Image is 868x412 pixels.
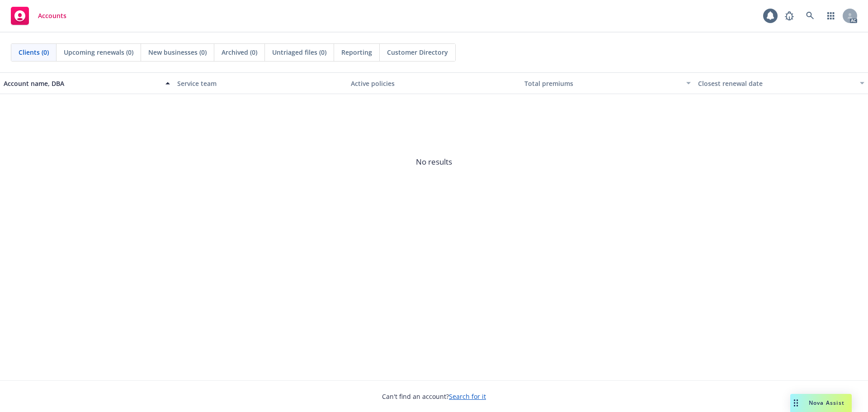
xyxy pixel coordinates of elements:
span: Untriaged files (0) [272,47,326,57]
a: Search for it [449,392,486,401]
div: Closest renewal date [698,79,854,88]
span: Reporting [341,47,372,57]
span: Nova Assist [809,399,844,407]
span: Upcoming renewals (0) [64,47,133,57]
div: Account name, DBA [4,79,160,88]
a: Search [801,7,819,25]
span: New businesses (0) [148,47,207,57]
div: Service team [177,79,344,88]
button: Closest renewal date [694,72,868,94]
span: Can't find an account? [382,392,486,401]
span: Clients (0) [19,47,49,57]
a: Switch app [822,7,840,25]
button: Active policies [347,72,521,94]
div: Drag to move [790,394,802,412]
a: Report a Bug [780,7,798,25]
div: Active policies [351,79,517,88]
button: Nova Assist [790,394,852,412]
a: Accounts [7,3,70,28]
span: Customer Directory [387,47,448,57]
span: Accounts [38,12,66,19]
button: Service team [174,72,347,94]
button: Total premiums [521,72,694,94]
span: Archived (0) [222,47,257,57]
div: Total premiums [524,79,681,88]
